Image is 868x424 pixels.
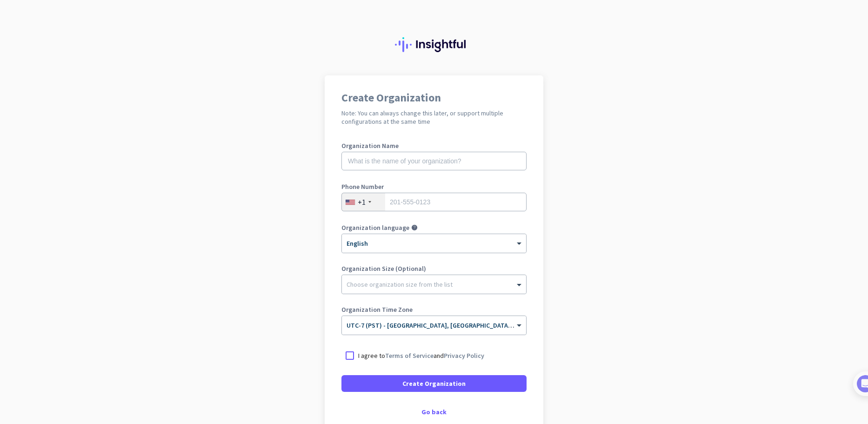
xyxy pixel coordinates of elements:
label: Phone Number [341,183,527,190]
input: 201-555-0123 [341,193,527,211]
input: What is the name of your organization? [341,152,527,170]
span: Create Organization [402,379,466,388]
a: Privacy Policy [444,351,484,360]
p: I agree to and [358,351,484,360]
h2: Note: You can always change this later, or support multiple configurations at the same time [341,109,527,126]
a: Terms of Service [385,351,434,360]
i: help [411,224,418,231]
label: Organization Time Zone [341,306,527,313]
div: +1 [358,197,366,207]
label: Organization language [341,224,409,231]
label: Organization Name [341,142,527,149]
label: Organization Size (Optional) [341,265,527,272]
img: Insightful [395,37,473,52]
h1: Create Organization [341,92,527,103]
button: Create Organization [341,375,527,392]
div: Go back [341,409,527,415]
